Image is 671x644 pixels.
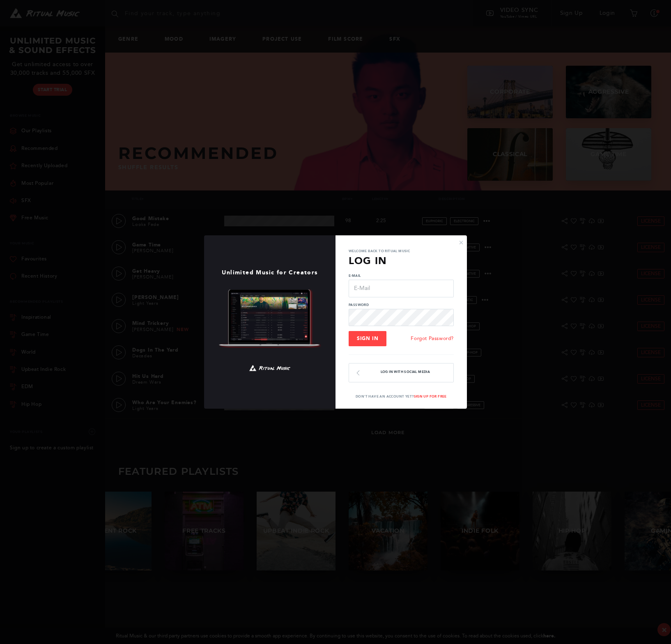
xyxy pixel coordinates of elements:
span: Sign In [357,336,378,341]
label: E-Mail [349,273,454,278]
h1: Unlimited Music for Creators [204,269,335,276]
img: Ritual Music [218,289,321,349]
label: Password [349,302,454,307]
p: Don't have an account yet? [335,394,467,399]
button: Sign In [349,331,386,347]
img: Ritual Music [249,361,290,375]
p: Welcome back to Ritual Music [349,248,454,253]
button: Log In with Social Media [349,363,454,382]
input: E-Mail [349,280,454,297]
a: Sign Up For Free [414,394,447,398]
a: Forgot Password? [411,335,454,343]
button: × [459,239,464,246]
h3: Log In [349,253,454,268]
